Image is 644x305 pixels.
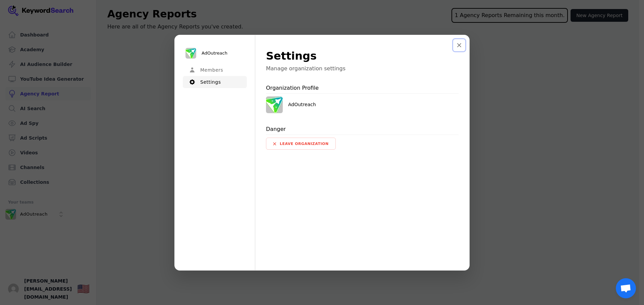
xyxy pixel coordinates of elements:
[266,124,286,135] p: Danger
[616,278,636,298] a: Open chat
[185,48,196,59] img: AdOutreach
[266,83,319,93] p: Organization Profile
[266,65,459,72] p: Manage organization settings
[266,48,459,64] h1: Settings
[266,138,336,150] button: Leave organization
[453,39,465,51] button: Close modal
[183,76,247,88] button: Settings
[202,50,227,56] p: AdOutreach
[288,102,316,108] p: AdOutreach
[266,96,283,113] img: AdOutreach
[183,64,247,76] button: Members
